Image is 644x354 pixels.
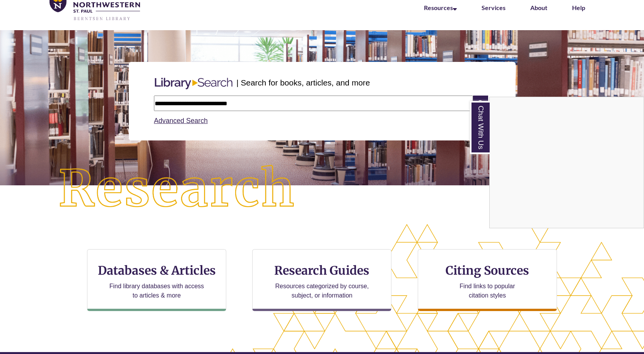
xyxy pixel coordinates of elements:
a: Services [482,4,506,11]
a: Chat With Us [470,101,490,154]
iframe: Chat Widget [490,97,644,228]
div: Chat With Us [489,97,644,228]
a: Resources [424,4,457,11]
a: Help [572,4,585,11]
a: About [530,4,547,11]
